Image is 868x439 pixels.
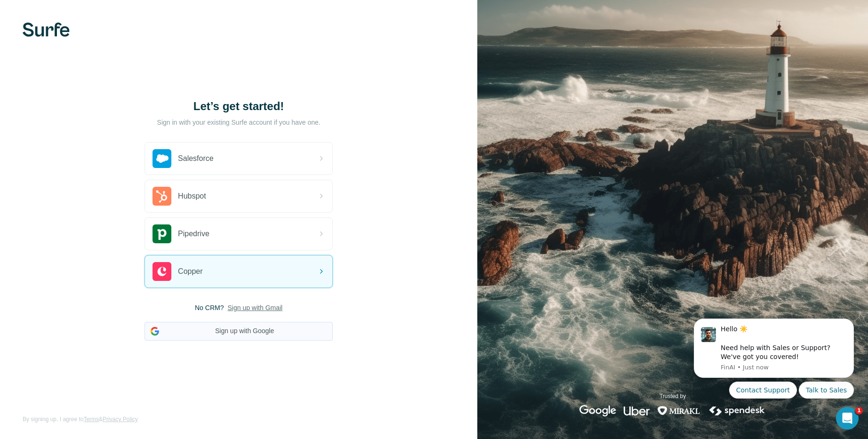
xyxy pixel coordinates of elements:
[195,303,224,312] span: No CRM?
[145,99,333,114] h1: Let’s get started!
[579,405,616,416] img: google's logo
[178,191,206,202] span: Hubspot
[23,23,70,37] img: Surfe's logo
[680,307,868,434] iframe: Intercom notifications message
[153,149,171,168] img: salesforce's logo
[855,407,863,415] span: 1
[23,415,138,423] span: By signing up, I agree to &
[153,262,171,281] img: copper's logo
[659,392,686,400] p: Trusted by
[836,407,859,430] iframe: Intercom live chat
[178,266,202,277] span: Copper
[178,153,214,164] span: Salesforce
[153,224,171,243] img: pipedrive's logo
[178,228,209,239] span: Pipedrive
[624,405,650,416] img: uber's logo
[657,405,700,416] img: mirakl's logo
[83,416,99,423] a: Terms
[157,118,321,127] p: Sign in with your existing Surfe account if you have one.
[103,416,138,423] a: Privacy Policy
[153,187,171,206] img: hubspot's logo
[227,303,282,312] button: Sign up with Gmail
[145,322,333,341] button: Sign up with Google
